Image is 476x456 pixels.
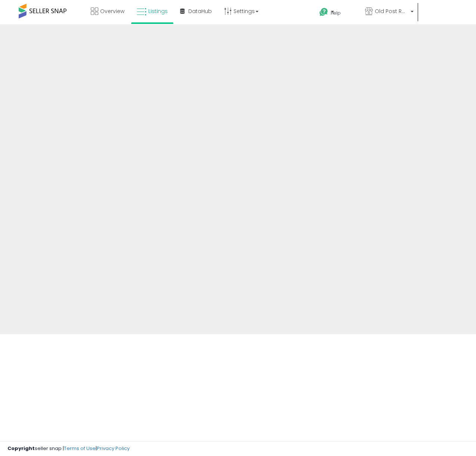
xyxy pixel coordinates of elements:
[375,7,408,15] span: Old Post Road LLC
[319,7,328,17] i: Get Help
[100,7,124,15] span: Overview
[313,2,358,24] a: Help
[188,7,212,15] span: DataHub
[331,10,341,16] span: Help
[148,7,168,15] span: Listings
